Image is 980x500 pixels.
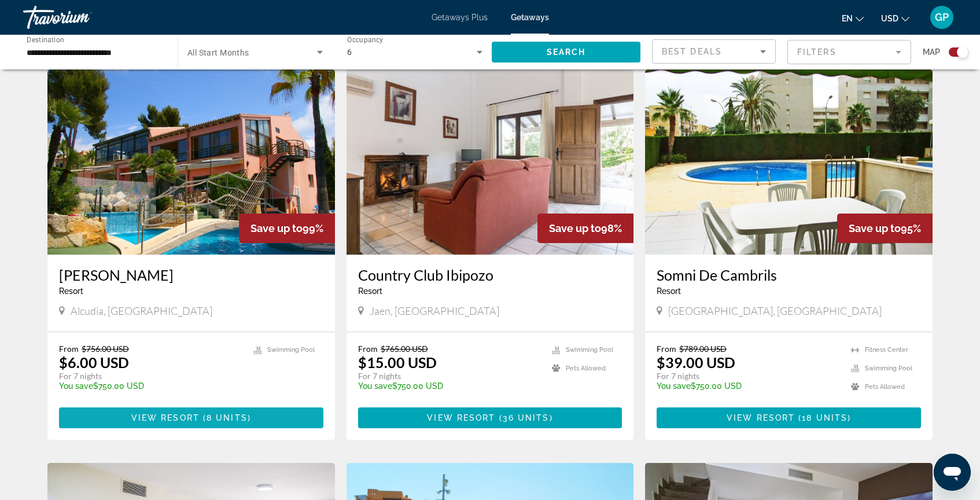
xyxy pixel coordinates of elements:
[207,413,248,422] span: 8 units
[131,413,200,422] span: View Resort
[787,39,911,65] button: Filter
[267,346,315,354] span: Swimming Pool
[657,344,676,354] span: From
[657,381,691,391] span: You save
[59,381,93,391] span: You save
[59,266,323,284] a: [PERSON_NAME]
[865,346,908,354] span: Fitness Center
[358,381,392,391] span: You save
[927,5,957,30] button: User Menu
[923,44,940,60] span: Map
[657,286,681,296] span: Resort
[802,413,848,422] span: 18 units
[865,365,912,372] span: Swimming Pool
[239,214,335,243] div: 99%
[795,413,851,422] span: ( )
[200,413,251,422] span: ( )
[657,354,735,371] p: $39.00 USD
[59,286,83,296] span: Resort
[935,12,949,23] span: GP
[250,222,303,234] span: Save up to
[645,69,933,255] img: 2818O01X.jpg
[358,344,378,354] span: From
[566,365,606,372] span: Pets Allowed
[881,14,898,23] span: USD
[27,35,64,43] span: Destination
[842,14,853,23] span: en
[657,266,921,284] a: Somni De Cambrils
[358,407,622,428] button: View Resort(36 units)
[727,413,795,422] span: View Resort
[503,413,550,422] span: 36 units
[59,381,242,391] p: $750.00 USD
[59,344,79,354] span: From
[427,413,495,422] span: View Resort
[657,381,839,391] p: $750.00 USD
[668,304,882,317] span: [GEOGRAPHIC_DATA], [GEOGRAPHIC_DATA]
[59,407,323,428] button: View Resort(8 units)
[370,304,499,317] span: Jaen, [GEOGRAPHIC_DATA]
[358,381,541,391] p: $750.00 USD
[381,344,428,354] span: $765.00 USD
[657,371,839,381] p: For 7 nights
[358,286,382,296] span: Resort
[662,45,766,58] mat-select: Sort by
[71,304,212,317] span: Alcudia, [GEOGRAPHIC_DATA]
[662,47,722,56] span: Best Deals
[47,69,335,255] img: 2821O01X.jpg
[679,344,727,354] span: $789.00 USD
[347,69,634,255] img: D792I01X.jpg
[347,47,352,57] span: 6
[837,214,933,243] div: 95%
[492,42,640,62] button: Search
[358,354,437,371] p: $15.00 USD
[23,2,139,32] a: Travorium
[495,413,552,422] span: ( )
[537,214,633,243] div: 98%
[849,222,901,234] span: Save up to
[934,454,971,491] iframe: Button to launch messaging window
[358,371,541,381] p: For 7 nights
[566,346,613,354] span: Swimming Pool
[59,354,129,371] p: $6.00 USD
[547,47,586,57] span: Search
[358,266,622,284] a: Country Club Ibipozo
[549,222,601,234] span: Save up to
[59,371,242,381] p: For 7 nights
[881,10,909,27] button: Change currency
[432,13,488,22] a: Getaways Plus
[842,10,864,27] button: Change language
[511,13,549,22] a: Getaways
[657,407,921,428] button: View Resort(18 units)
[82,344,129,354] span: $756.00 USD
[187,48,249,57] span: All Start Months
[347,36,384,44] span: Occupancy
[865,383,905,391] span: Pets Allowed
